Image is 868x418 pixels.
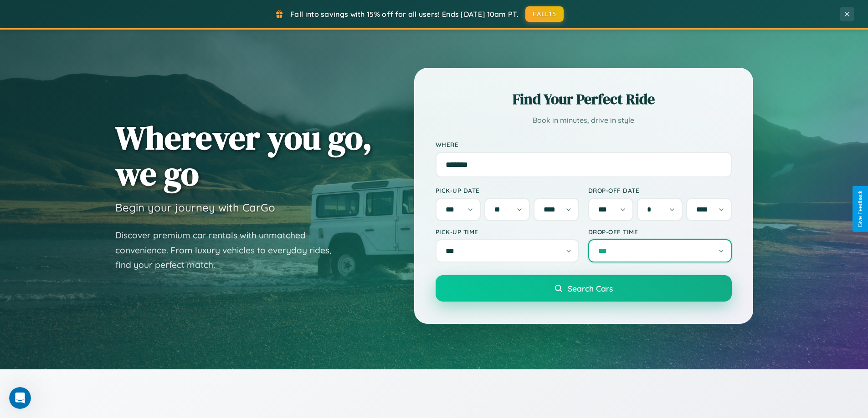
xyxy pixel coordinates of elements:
h3: Begin your journey with CarGo [115,201,275,214]
button: FALL15 [525,6,564,22]
h2: Find Your Perfect Ride [436,89,732,109]
div: Give Feedback [857,191,863,227]
h1: Wherever you go, we go [115,120,372,191]
label: Pick-up Time [436,228,579,236]
label: Where [436,141,732,148]
span: Search Cars [568,283,613,293]
label: Pick-up Date [436,186,579,194]
label: Drop-off Time [588,228,732,236]
iframe: Intercom live chat [9,387,31,409]
span: Fall into savings with 15% off for all users! Ends [DATE] 10am PT. [290,10,519,19]
label: Drop-off Date [588,186,732,194]
p: Discover premium car rentals with unmatched convenience. From luxury vehicles to everyday rides, ... [115,228,343,272]
p: Book in minutes, drive in style [436,114,732,127]
button: Search Cars [436,275,732,302]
